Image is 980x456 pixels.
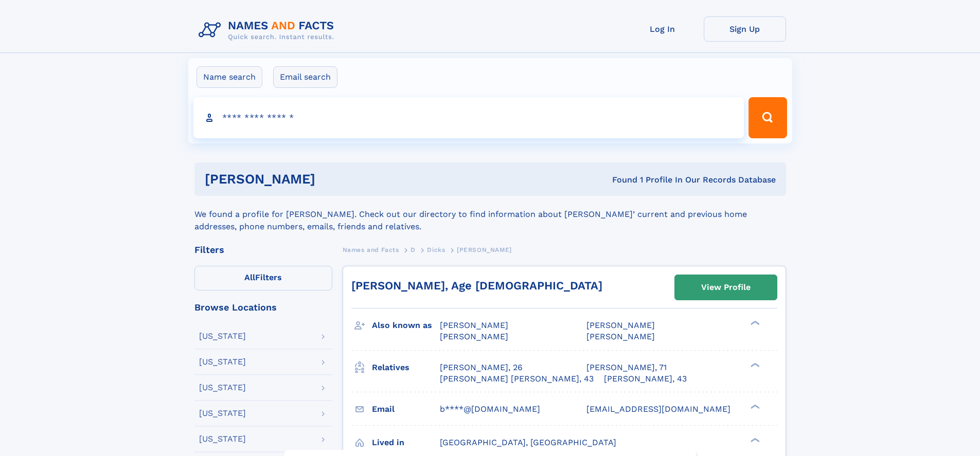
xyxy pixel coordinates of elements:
[427,246,445,253] span: Dicks
[194,196,786,233] div: We found a profile for [PERSON_NAME]. Check out our directory to find information about [PERSON_N...
[194,16,343,44] img: Logo Names and Facts
[440,373,594,385] a: [PERSON_NAME] [PERSON_NAME], 43
[351,279,602,292] a: [PERSON_NAME], Age [DEMOGRAPHIC_DATA]
[244,272,255,282] span: All
[199,409,246,417] div: [US_STATE]
[749,97,787,138] button: Search Button
[748,403,760,410] div: ❯
[675,275,777,300] a: View Profile
[199,358,246,366] div: [US_STATE]
[372,400,440,418] h3: Email
[194,245,332,254] div: Filters
[586,332,655,341] span: [PERSON_NAME]
[411,246,416,253] span: D
[273,66,337,88] label: Email search
[621,16,704,42] a: Log In
[586,320,655,330] span: [PERSON_NAME]
[205,173,464,186] h1: [PERSON_NAME]
[197,66,262,88] label: Name search
[704,16,786,42] a: Sign Up
[586,362,667,373] a: [PERSON_NAME], 71
[194,266,332,290] label: Filters
[701,276,751,299] div: View Profile
[411,243,416,256] a: D
[748,436,760,443] div: ❯
[427,243,445,256] a: Dicks
[586,404,730,414] span: [EMAIL_ADDRESS][DOMAIN_NAME]
[372,317,440,334] h3: Also known as
[343,243,399,256] a: Names and Facts
[440,362,523,373] a: [PERSON_NAME], 26
[193,97,744,138] input: search input
[440,437,616,447] span: [GEOGRAPHIC_DATA], [GEOGRAPHIC_DATA]
[194,303,332,312] div: Browse Locations
[199,435,246,443] div: [US_STATE]
[457,246,512,253] span: [PERSON_NAME]
[748,320,760,326] div: ❯
[199,384,246,392] div: [US_STATE]
[748,361,760,368] div: ❯
[372,434,440,451] h3: Lived in
[372,359,440,376] h3: Relatives
[199,332,246,340] div: [US_STATE]
[464,174,776,186] div: Found 1 Profile In Our Records Database
[440,332,508,341] span: [PERSON_NAME]
[604,373,687,385] a: [PERSON_NAME], 43
[440,320,508,330] span: [PERSON_NAME]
